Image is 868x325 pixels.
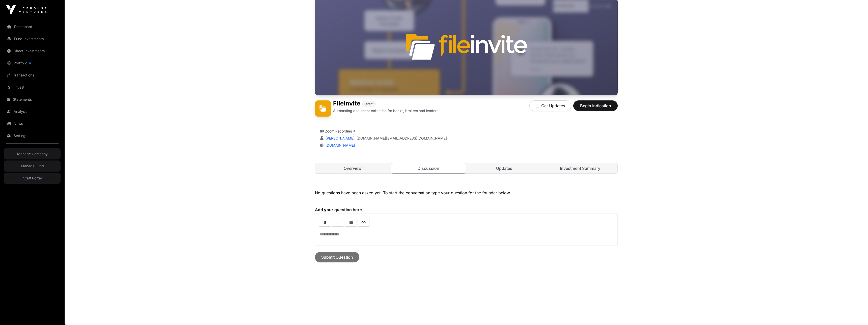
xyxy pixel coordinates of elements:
[4,70,61,81] a: Transactions
[357,136,447,141] a: [DOMAIN_NAME][EMAIL_ADDRESS][DOMAIN_NAME]
[315,190,618,196] p: No questions have been asked yet. To start the conversation type your question for the founder be...
[543,163,618,173] a: Investment Summary
[573,100,618,111] button: Begin Indication
[323,143,355,147] a: [DOMAIN_NAME]
[4,118,61,129] a: News
[315,207,618,212] label: Add your question here
[4,33,61,44] a: Fund Investments
[4,106,61,117] a: Analysis
[529,100,571,111] button: Get Updates
[4,148,61,159] a: Manage Company
[4,82,61,93] a: Invest
[358,218,369,226] a: Link
[333,108,439,113] p: Automating document collection for banks, brokers and lenders.
[580,103,611,109] span: Begin Indication
[319,218,331,226] a: Bold
[315,163,617,173] nav: Tabs
[4,160,61,172] a: Manage Fund
[573,105,618,111] a: Begin Indication
[4,94,61,105] a: Statements
[325,129,355,133] a: Zoom Recording
[345,218,357,226] a: Lists
[4,58,61,69] a: Portfolio
[315,100,331,117] img: FileInvite
[6,5,46,15] img: Icehouse Ventures Logo
[843,301,868,325] iframe: Chat Widget
[365,102,373,106] span: Direct
[391,163,466,174] a: Discussion
[324,136,355,140] a: [PERSON_NAME]
[467,163,542,173] a: Updates
[333,100,360,107] h1: FileInvite
[4,45,61,57] a: Direct Investments
[4,21,61,32] a: Dashboard
[315,163,390,173] a: Overview
[4,173,61,184] a: Staff Portal
[4,130,61,141] a: Settings
[332,218,344,226] a: Italic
